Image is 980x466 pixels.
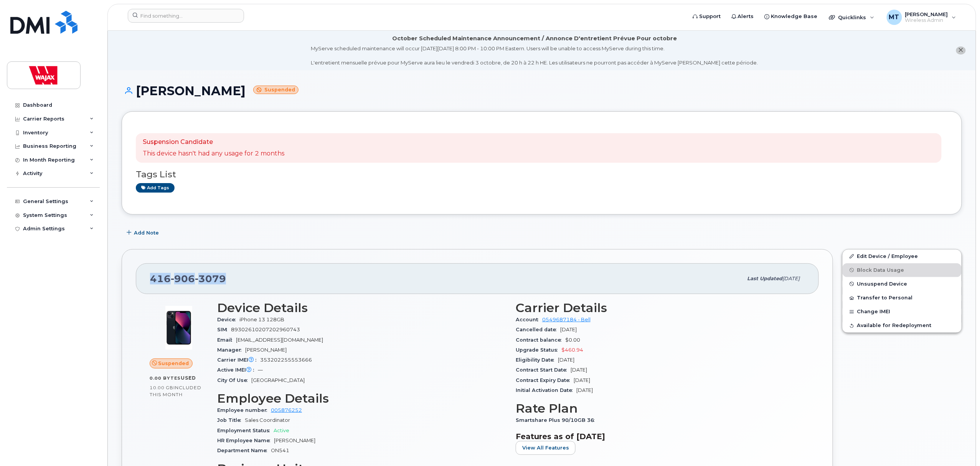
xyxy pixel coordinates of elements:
span: Carrier IMEI [217,357,260,363]
span: Suspended [158,360,189,367]
span: included this month [150,385,201,397]
span: iPhone 13 128GB [239,317,284,322]
span: [DATE] [558,357,574,363]
div: October Scheduled Maintenance Announcement / Annonce D'entretient Prévue Pour octobre [392,35,677,43]
h3: Carrier Details [516,301,805,315]
button: Transfer to Personal [843,291,962,305]
span: $0.00 [565,337,580,343]
span: Active IMEI [217,367,258,373]
span: Email [217,337,236,343]
span: SIM [217,327,231,332]
span: Last updated [747,276,783,281]
span: Account [516,317,542,322]
span: Active [274,428,289,433]
span: Upgrade Status [516,347,561,353]
span: Department Name [217,448,271,453]
span: Contract Start Date [516,367,571,373]
span: View All Features [522,444,569,451]
span: Available for Redeployment [857,323,932,329]
span: Contract Expiry Date [516,377,574,383]
span: 906 [171,273,195,284]
span: Sales Coordinator [245,417,290,423]
span: [DATE] [560,327,577,332]
span: [DATE] [574,377,590,383]
span: [DATE] [576,387,593,393]
h3: Rate Plan [516,402,805,415]
span: 416 [150,273,226,284]
span: Manager [217,347,245,353]
span: ON541 [271,448,289,453]
span: Smartshare Plus 90/10GB 36 [516,417,598,423]
span: Initial Activation Date [516,387,576,393]
h3: Employee Details [217,392,506,405]
span: 3079 [195,273,226,284]
span: [EMAIL_ADDRESS][DOMAIN_NAME] [236,337,323,343]
h3: Features as of [DATE] [516,432,805,441]
a: Add tags [136,183,175,193]
img: image20231002-3703462-1ig824h.jpeg [156,305,202,351]
span: Cancelled date [516,327,560,332]
div: MyServe scheduled maintenance will occur [DATE][DATE] 8:00 PM - 10:00 PM Eastern. Users will be u... [311,45,758,66]
span: $460.94 [561,347,583,353]
span: Eligibility Date [516,357,558,363]
span: Add Note [134,229,159,236]
button: Block Data Usage [843,263,962,277]
span: [PERSON_NAME] [274,438,315,443]
button: View All Features [516,441,576,455]
span: 353202255553666 [260,357,312,363]
span: HR Employee Name [217,438,274,443]
h3: Device Details [217,301,506,315]
span: [GEOGRAPHIC_DATA] [251,377,305,383]
span: 89302610207202960743 [231,327,300,332]
span: [PERSON_NAME] [245,347,287,353]
span: [DATE] [571,367,587,373]
span: Employee number [217,407,271,413]
h3: Tags List [136,170,948,179]
span: [DATE] [783,276,800,281]
span: used [181,375,196,381]
span: Job Title [217,417,245,423]
span: Unsuspend Device [857,281,907,287]
button: Add Note [122,226,165,240]
span: 10.00 GB [150,385,173,390]
a: 005876252 [271,407,302,413]
button: close notification [956,46,966,55]
span: Employment Status [217,428,274,433]
span: — [258,367,263,373]
span: City Of Use [217,377,251,383]
a: Edit Device / Employee [843,250,962,263]
button: Available for Redeployment [843,319,962,332]
p: This device hasn't had any usage for 2 months [143,149,284,158]
span: Device [217,317,239,322]
a: 0549687184 - Bell [542,317,591,322]
button: Change IMEI [843,305,962,319]
small: Suspended [253,86,299,94]
span: Contract balance [516,337,565,343]
span: 0.00 Bytes [150,375,181,381]
button: Unsuspend Device [843,277,962,291]
h1: [PERSON_NAME] [122,84,962,97]
p: Suspension Candidate [143,138,284,147]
